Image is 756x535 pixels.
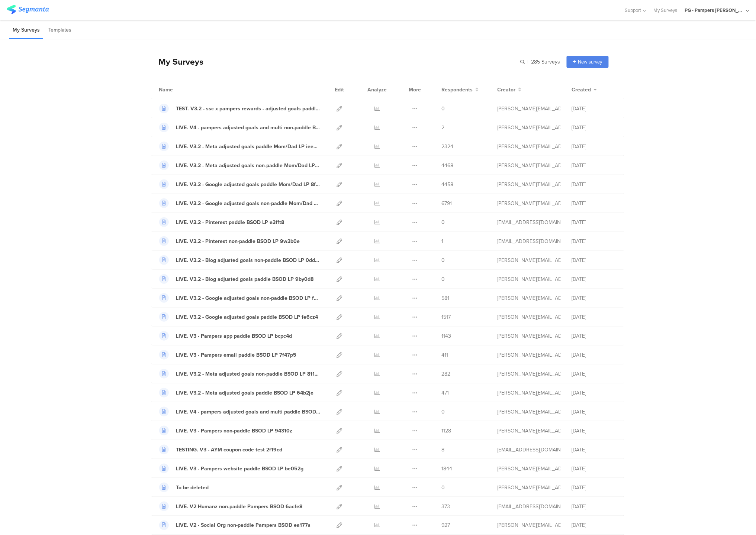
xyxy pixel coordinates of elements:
[498,86,516,94] span: Creator
[498,237,561,245] div: hougui.yh.1@pg.com
[176,503,303,510] div: LIVE. V2 Humanz non-paddle Pampers BSOD 6acfe8
[176,181,321,188] div: LIVE. V3.2 - Google adjusted goals paddle Mom/Dad LP 8fx90a
[176,522,311,529] div: LIVE. V2 - Social Org non-paddle Pampers BSOD ea177s
[572,332,617,340] div: [DATE]
[176,313,318,321] div: LIVE. V3.2 - Google adjusted goals paddle BSOD LP fe6cz4
[572,86,597,94] button: Created
[159,388,314,398] a: LIVE. V3.2 - Meta adjusted goals paddle BSOD LP 64b2je
[498,275,561,283] div: aguiar.s@pg.com
[151,55,204,68] div: My Surveys
[159,369,321,379] a: LIVE. V3.2 - Meta adjusted goals non-paddle BSOD LP 811fie
[159,160,321,170] a: LIVE. V3.2 - Meta adjusted goals non-paddle Mom/Dad LP afxe35
[442,200,452,207] span: 6791
[442,162,454,169] span: 4468
[498,408,561,416] div: aguiar.s@pg.com
[442,465,453,473] span: 1844
[159,217,284,227] a: LIVE. V3.2 - Pinterest paddle BSOD LP e3fft8
[572,503,617,510] div: [DATE]
[442,181,454,188] span: 4458
[159,293,321,303] a: LIVE. V3.2 - Google adjusted goals non-paddle BSOD LP f0dch1
[159,142,321,151] a: LIVE. V3.2 - Meta adjusted goals paddle Mom/Dad LP iee78e
[527,58,530,66] span: |
[176,484,209,492] div: To be deleted
[572,313,617,321] div: [DATE]
[572,484,617,492] div: [DATE]
[176,370,321,378] div: LIVE. V3.2 - Meta adjusted goals non-paddle BSOD LP 811fie
[498,200,561,207] div: aguiar.s@pg.com
[159,426,293,435] a: LIVE. V3 - Pampers non-paddle BSOD LP 94310z
[442,332,451,340] span: 1143
[176,237,300,245] div: LIVE. V3.2 - Pinterest non-paddle BSOD LP 9w3b0e
[159,445,283,454] a: TESTING. V3 - AYM coupon code test 2f19cd
[442,86,479,94] button: Respondents
[572,389,617,397] div: [DATE]
[625,7,641,14] span: Support
[572,86,591,94] span: Created
[159,86,204,94] div: Name
[45,22,75,39] li: Templates
[498,218,561,226] div: hougui.yh.1@pg.com
[442,351,448,359] span: 411
[442,105,445,113] span: 0
[176,105,321,113] div: TEST. V3.2 - ssc x pampers rewards - adjusted goals paddle BSOD LP ec6ede
[498,522,561,529] div: aguiar.s@pg.com
[498,124,561,132] div: aguiar.s@pg.com
[9,22,43,39] li: My Surveys
[442,86,473,94] span: Respondents
[159,521,311,530] a: LIVE. V2 - Social Org non-paddle Pampers BSOD ea177s
[176,256,321,264] div: LIVE. V3.2 - Blog adjusted goals non-paddle BSOD LP 0dd60g
[176,143,321,150] div: LIVE. V3.2 - Meta adjusted goals paddle Mom/Dad LP iee78e
[442,143,454,150] span: 2324
[407,80,423,99] div: More
[572,256,617,264] div: [DATE]
[176,275,314,283] div: LIVE. V3.2 - Blog adjusted goals paddle BSOD LP 9by0d8
[176,465,304,473] div: LIVE. V3 - Pampers website paddle BSOD LP be052g
[176,294,321,302] div: LIVE. V3.2 - Google adjusted goals non-paddle BSOD LP f0dch1
[159,464,304,473] a: LIVE. V3 - Pampers website paddle BSOD LP be052g
[159,502,303,511] a: LIVE. V2 Humanz non-paddle Pampers BSOD 6acfe8
[159,104,321,113] a: TEST. V3.2 - ssc x pampers rewards - adjusted goals paddle BSOD LP ec6ede
[498,162,561,169] div: aguiar.s@pg.com
[498,105,561,113] div: aguiar.s@pg.com
[572,370,617,378] div: [DATE]
[572,446,617,454] div: [DATE]
[159,179,321,189] a: LIVE. V3.2 - Google adjusted goals paddle Mom/Dad LP 8fx90a
[442,427,451,435] span: 1128
[572,351,617,359] div: [DATE]
[498,332,561,340] div: aguiar.s@pg.com
[572,143,617,150] div: [DATE]
[159,350,297,360] a: LIVE. V3 - Pampers email paddle BSOD LP 7f47p5
[498,351,561,359] div: aguiar.s@pg.com
[442,237,444,245] span: 1
[572,237,617,245] div: [DATE]
[442,275,445,283] span: 0
[442,370,451,378] span: 282
[176,162,321,169] div: LIVE. V3.2 - Meta adjusted goals non-paddle Mom/Dad LP afxe35
[498,181,561,188] div: aguiar.s@pg.com
[531,58,560,66] span: 285 Surveys
[572,522,617,529] div: [DATE]
[176,446,283,454] div: TESTING. V3 - AYM coupon code test 2f19cd
[572,124,617,132] div: [DATE]
[366,80,389,99] div: Analyze
[442,294,450,302] span: 581
[498,446,561,454] div: hougui.yh.1@pg.com
[572,105,617,113] div: [DATE]
[159,312,318,322] a: LIVE. V3.2 - Google adjusted goals paddle BSOD LP fe6cz4
[442,218,445,226] span: 0
[176,200,321,207] div: LIVE. V3.2 - Google adjusted goals non-paddle Mom/Dad LP 42vc37
[572,408,617,416] div: [DATE]
[572,427,617,435] div: [DATE]
[498,294,561,302] div: aguiar.s@pg.com
[572,218,617,226] div: [DATE]
[498,256,561,264] div: aguiar.s@pg.com
[159,198,321,208] a: LIVE. V3.2 - Google adjusted goals non-paddle Mom/Dad LP 42vc37
[498,503,561,510] div: hougui.yh.1@pg.com
[578,58,602,65] span: New survey
[442,389,449,397] span: 471
[442,408,445,416] span: 0
[572,162,617,169] div: [DATE]
[176,427,293,435] div: LIVE. V3 - Pampers non-paddle BSOD LP 94310z
[159,331,292,341] a: LIVE. V3 - Pampers app paddle BSOD LP bcpc4d
[176,389,314,397] div: LIVE. V3.2 - Meta adjusted goals paddle BSOD LP 64b2je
